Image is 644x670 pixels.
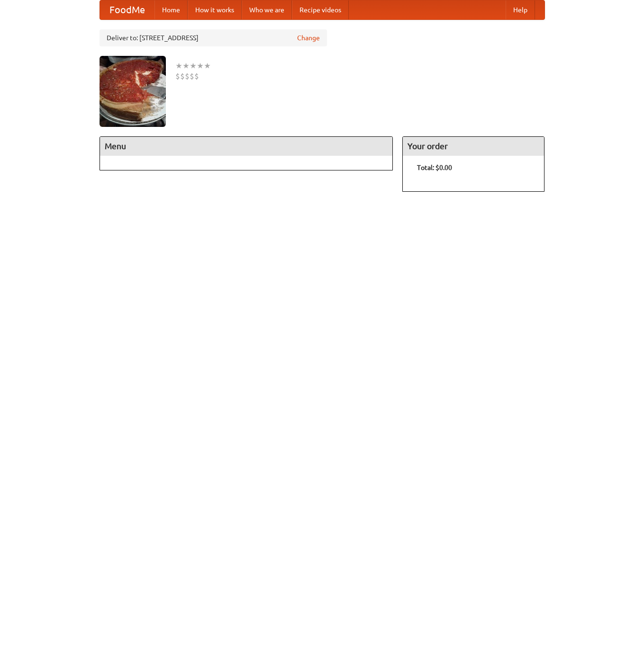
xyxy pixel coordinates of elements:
img: angular.jpg [100,56,166,127]
li: $ [190,71,194,81]
a: Home [154,0,188,19]
li: ★ [182,61,190,71]
h4: Your order [403,137,544,156]
b: Total: $0.00 [417,164,452,171]
a: Help [506,0,535,19]
li: ★ [197,61,204,71]
a: Recipe videos [292,0,349,19]
li: $ [180,71,185,81]
div: Deliver to: [STREET_ADDRESS] [100,29,327,46]
a: FoodMe [100,0,154,19]
h4: Menu [100,137,393,156]
li: $ [185,71,190,81]
li: $ [175,71,180,81]
a: How it works [188,0,242,19]
li: ★ [204,61,211,71]
li: ★ [175,61,182,71]
li: ★ [190,61,197,71]
a: Who we are [242,0,292,19]
a: Change [297,33,320,43]
li: $ [194,71,199,81]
